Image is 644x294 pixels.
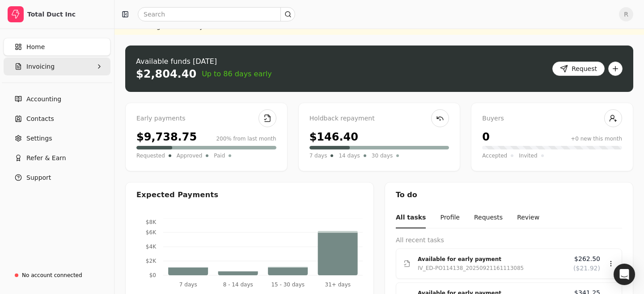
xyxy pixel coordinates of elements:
[418,255,566,264] div: Available for early payment
[474,207,503,228] button: Requests
[136,67,196,81] div: $2,804.40
[552,62,605,76] button: Request
[271,282,305,288] tspan: 15 - 30 days
[396,236,622,245] div: All recent tasks
[136,114,276,124] div: Early payments
[177,151,203,160] span: Approved
[4,149,110,167] button: Refer & Earn
[4,90,110,108] a: Accounting
[4,110,110,128] a: Contacts
[26,153,66,163] span: Refer & Earn
[574,254,600,264] span: $262.50
[4,38,110,56] a: Home
[619,7,633,21] button: R
[4,129,110,147] a: Settings
[136,129,197,145] div: $9,738.75
[482,129,490,145] div: 0
[4,169,110,186] button: Support
[214,151,225,160] span: Paid
[146,258,157,264] tspan: $2K
[482,114,622,124] div: Buyers
[4,267,110,283] a: No account connected
[146,229,157,236] tspan: $6K
[573,264,600,273] span: ($21.92)
[22,271,82,279] div: No account connected
[146,244,157,250] tspan: $4K
[26,134,52,143] span: Settings
[4,58,110,75] button: Invoicing
[482,151,507,160] span: Accepted
[136,56,272,67] div: Available funds [DATE]
[339,151,360,160] span: 14 days
[385,182,633,207] div: To do
[27,10,106,19] div: Total Duct Inc
[26,173,51,182] span: Support
[179,282,197,288] tspan: 7 days
[309,129,358,145] div: $146.40
[202,69,272,79] span: Up to 86 days early
[146,219,157,225] tspan: $8K
[372,151,393,160] span: 30 days
[418,264,524,273] div: IV_ED-PO114138_20250921161113085
[223,282,253,288] tspan: 8 - 14 days
[136,151,165,160] span: Requested
[26,42,45,52] span: Home
[138,7,295,21] input: Search
[325,282,351,288] tspan: 31+ days
[571,135,622,143] div: +0 new this month
[216,135,276,143] div: 200% from last month
[396,207,426,228] button: All tasks
[517,207,539,228] button: Review
[149,272,156,278] tspan: $0
[440,207,460,228] button: Profile
[309,151,327,160] span: 7 days
[26,114,54,124] span: Contacts
[26,62,55,71] span: Invoicing
[309,114,449,124] div: Holdback repayment
[26,95,61,104] span: Accounting
[519,151,537,160] span: Invited
[614,264,635,285] div: Open Intercom Messenger
[136,190,218,200] div: Expected Payments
